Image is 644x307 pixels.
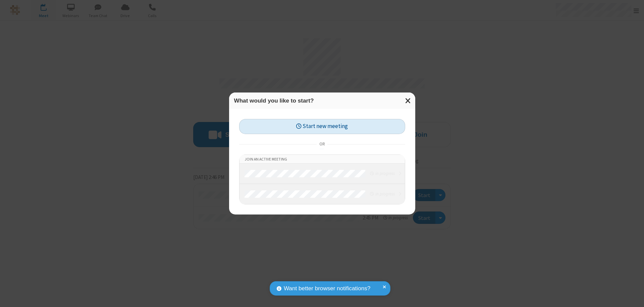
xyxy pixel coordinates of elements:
em: in progress [370,191,394,197]
h3: What would you like to start? [234,98,410,104]
button: Start new meeting [239,119,405,134]
span: Want better browser notifications? [284,284,370,293]
button: Close modal [401,93,415,109]
em: in progress [370,170,394,177]
span: or [317,139,327,149]
li: Join an active meeting [239,155,405,164]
